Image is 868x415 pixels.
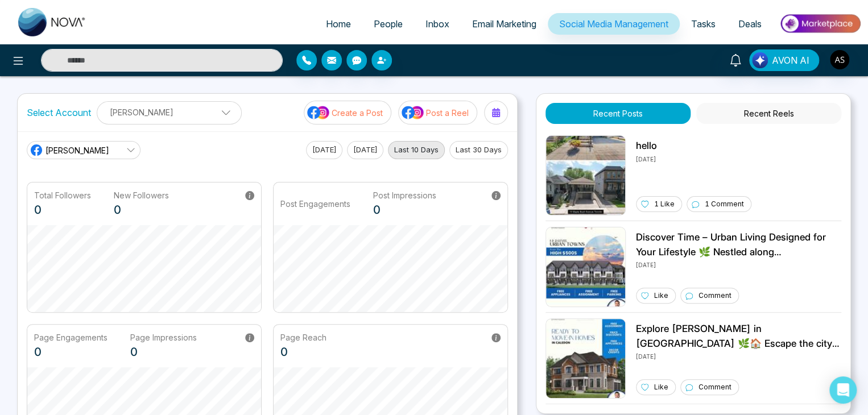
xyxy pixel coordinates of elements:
[114,189,169,201] p: New Followers
[34,331,108,343] p: Page Engagements
[34,189,91,201] p: Total Followers
[34,201,91,218] p: 0
[414,13,461,35] a: Inbox
[304,101,391,125] button: social-media-iconCreate a Post
[545,227,626,307] img: Unable to load img.
[307,105,330,120] img: social-media-icon
[280,343,326,360] p: 0
[402,105,424,120] img: social-media-icon
[27,106,91,119] label: Select Account
[426,107,469,119] p: Post a Reel
[779,11,861,36] img: Market-place.gif
[705,199,744,209] p: 1 Comment
[636,153,751,164] p: [DATE]
[362,13,414,35] a: People
[326,18,351,30] span: Home
[636,351,841,361] p: [DATE]
[347,141,383,159] button: [DATE]
[654,290,668,301] p: Like
[104,103,234,122] p: [PERSON_NAME]
[114,201,169,218] p: 0
[636,230,841,259] p: Discover Time – Urban Living Designed for Your Lifestyle 🌿 Nestled along [GEOGRAPHIC_DATA] in [GE...
[696,103,841,124] button: Recent Reels
[545,135,626,215] img: Unable to load img.
[374,18,403,30] span: People
[425,18,449,30] span: Inbox
[373,201,436,218] p: 0
[727,13,773,35] a: Deals
[636,322,841,351] p: Explore [PERSON_NAME] in [GEOGRAPHIC_DATA] 🌿🏠 Escape the city and settle into a peaceful communit...
[332,107,383,119] p: Create a Post
[461,13,548,35] a: Email Marketing
[306,141,342,159] button: [DATE]
[34,343,108,360] p: 0
[738,18,762,30] span: Deals
[698,382,731,392] p: Comment
[636,139,751,153] p: hello
[680,13,727,35] a: Tasks
[636,259,841,269] p: [DATE]
[545,103,691,124] button: Recent Posts
[280,198,350,210] p: Post Engagements
[752,52,768,68] img: Lead Flow
[46,144,109,156] span: [PERSON_NAME]
[772,53,809,67] span: AVON AI
[449,141,508,159] button: Last 30 Days
[280,331,326,343] p: Page Reach
[691,18,716,30] span: Tasks
[373,189,436,201] p: Post Impressions
[130,331,197,343] p: Page Impressions
[545,318,626,399] img: Unable to load img.
[130,343,197,360] p: 0
[388,141,445,159] button: Last 10 Days
[749,49,819,71] button: AVON AI
[18,8,86,36] img: Nova CRM Logo
[829,376,857,404] div: Open Intercom Messenger
[698,290,731,301] p: Comment
[830,50,849,69] img: User Avatar
[315,13,362,35] a: Home
[654,199,675,209] p: 1 Like
[654,382,668,392] p: Like
[548,13,680,35] a: Social Media Management
[472,18,536,30] span: Email Marketing
[559,18,668,30] span: Social Media Management
[398,101,477,125] button: social-media-iconPost a Reel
